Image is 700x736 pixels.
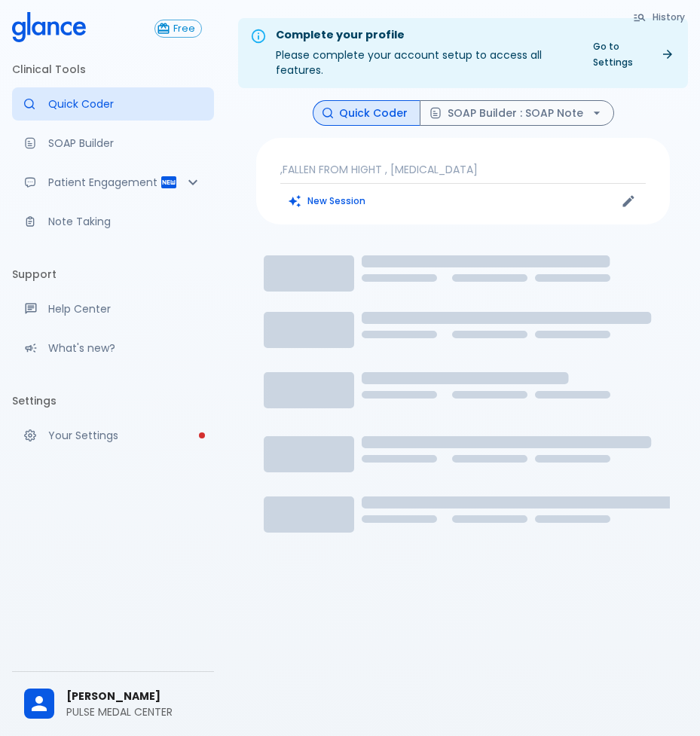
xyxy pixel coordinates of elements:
li: Support [12,256,214,292]
div: Please complete your account setup to access all features. [276,23,572,84]
div: [PERSON_NAME]PULSE MEDAL CENTER [12,678,214,730]
p: SOAP Builder [48,136,202,151]
p: Patient Engagement [48,175,160,190]
div: Recent updates and feature releases [12,331,214,365]
a: Docugen: Compose a clinical documentation in seconds [12,127,214,160]
a: Advanced note-taking [12,205,214,238]
p: Help Center [48,301,202,316]
p: PULSE MEDAL CENTER [66,704,202,719]
p: What's new? [48,341,202,356]
button: SOAP Builder : SOAP Note [420,100,614,127]
li: Settings [12,383,214,419]
span: Free [167,23,201,35]
p: Note Taking [48,214,202,229]
span: [PERSON_NAME] [66,689,202,704]
button: Clears all inputs and results. [280,190,374,212]
a: Go to Settings [584,35,682,73]
a: Get help from our support team [12,292,214,325]
a: Please complete account setup [12,419,214,452]
div: Complete your profile [276,27,572,44]
div: Patient Reports & Referrals [12,166,214,199]
p: Your Settings [48,428,202,443]
button: Free [154,20,202,38]
p: Quick Coder [48,96,202,111]
button: Edit [617,190,640,212]
p: ,FALLEN FROM HIGHT , [MEDICAL_DATA] [280,162,646,177]
li: Clinical Tools [12,51,214,87]
button: Quick Coder [313,100,420,127]
a: Moramiz: Find ICD10AM codes instantly [12,87,214,121]
a: Click to view or change your subscription [154,20,214,38]
button: History [625,6,694,28]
